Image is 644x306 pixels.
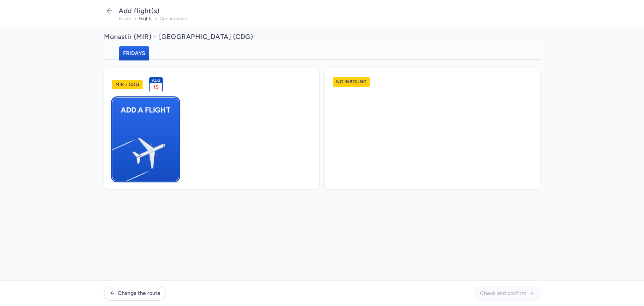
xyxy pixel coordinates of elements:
[333,77,370,87] h1: No inbound
[112,97,179,181] button: Add a flightPlane Illustration
[152,78,160,83] span: Aug
[104,286,166,301] button: Change the route
[123,50,145,56] span: Fridays
[139,16,153,21] button: flights
[112,80,143,89] h1: MIR > CDG
[474,286,540,301] button: Check and confirm
[153,84,159,90] span: 15
[119,7,160,15] span: Add flight(s)
[112,98,179,122] span: Add a flight
[119,16,131,21] button: route
[59,98,172,203] img: Plane Illustration
[104,27,540,46] h2: Monastir (MIR) – [GEOGRAPHIC_DATA] (CDG)
[118,290,160,296] span: Change the route
[480,290,526,296] span: Check and confirm
[160,16,187,21] button: confirmation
